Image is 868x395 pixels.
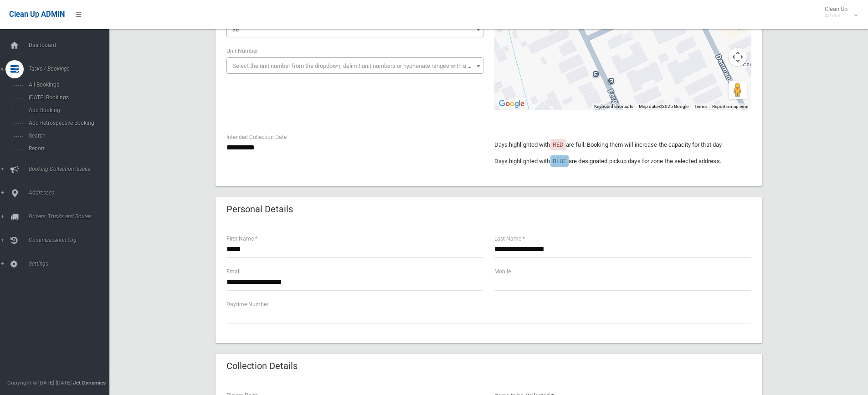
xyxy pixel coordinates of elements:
span: Map data ©2025 Google [639,104,688,109]
button: Map camera controls [729,48,747,66]
a: Open this area in Google Maps (opens a new window) [497,98,527,110]
span: Tasks / Bookings [26,66,116,72]
span: Settings [26,261,116,267]
header: Collection Details [216,357,308,375]
span: Clean Up [820,5,857,19]
img: Google [497,98,527,110]
a: Report a map error [712,104,749,109]
span: Dashboard [26,42,116,48]
button: Keyboard shortcuts [594,103,633,110]
span: 36 [229,23,481,36]
span: Add Retrospective Booking [26,120,108,126]
span: Clean Up ADMIN [9,10,65,19]
span: Booking Collection Issues [26,166,116,172]
span: 36 [232,26,239,33]
span: Communication Log [26,237,116,243]
header: Personal Details [216,200,304,218]
span: Drivers, Trucks and Routes [26,213,116,220]
div: 36 Ferguson Avenue, WILEY PARK NSW 2195 [622,23,633,38]
strong: Jet Dynamics [73,380,106,386]
button: Drag Pegman onto the map to open Street View [729,81,747,99]
span: Search [26,133,108,139]
span: BLUE [553,158,566,164]
p: Days highlighted with are full. Booking them will increase the capacity for that day. [494,139,751,150]
span: Addresses [26,190,116,196]
span: Report [26,145,108,152]
span: Copyright © [DATE]-[DATE] [7,380,72,386]
span: Add Booking [26,107,108,113]
span: All Bookings [26,82,108,88]
span: [DATE] Bookings [26,94,108,101]
span: Select the unit number from the dropdown, delimit unit numbers or hyphenate ranges with a comma [232,62,487,69]
a: Terms (opens in new tab) [694,104,707,109]
p: Days highlighted with are designated pickup days for zone the selected address. [494,156,751,167]
span: RED [553,141,564,148]
small: Admin [825,12,847,19]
